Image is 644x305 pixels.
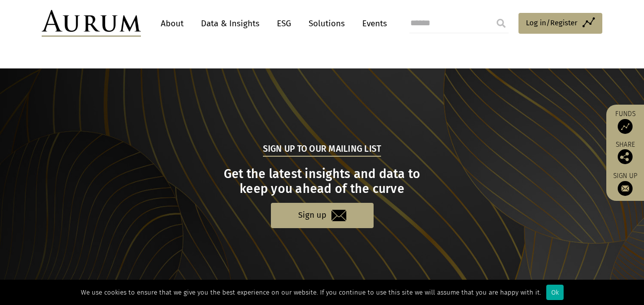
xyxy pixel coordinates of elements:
a: ESG [272,14,296,33]
a: Sign up [611,172,639,196]
div: Ok [546,285,564,300]
a: About [156,14,189,33]
a: Sign up [271,203,374,228]
div: Share [611,141,639,164]
a: Solutions [304,14,350,33]
a: Data & Insights [196,14,264,33]
input: Submit [491,13,511,33]
img: Aurum [42,10,141,37]
a: Funds [611,110,639,134]
h3: Get the latest insights and data to keep you ahead of the curve [43,167,601,196]
span: Log in/Register [526,17,578,29]
a: Events [357,14,387,33]
img: Share this post [618,149,633,164]
img: Access Funds [618,119,633,134]
h5: Sign up to our mailing list [263,143,382,157]
img: Sign up to our newsletter [618,181,633,196]
a: Log in/Register [518,13,602,34]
